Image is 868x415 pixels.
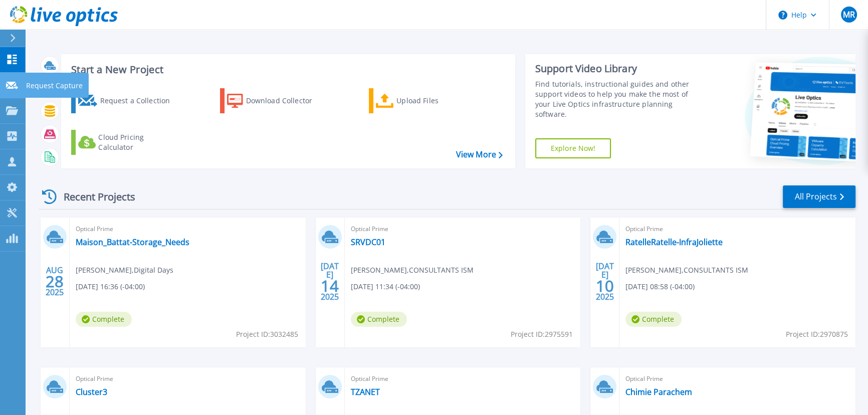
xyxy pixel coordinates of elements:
[76,312,132,327] span: Complete
[625,265,748,276] span: [PERSON_NAME] , CONSULTANTS ISM
[625,387,692,397] a: Chimie Parachem
[76,224,300,235] span: Optical Prime
[76,281,145,292] span: [DATE] 16:36 (-04:00)
[76,237,189,247] a: Maison_Battat-Storage_Needs
[369,88,481,113] a: Upload Files
[351,281,420,292] span: [DATE] 11:34 (-04:00)
[220,88,332,113] a: Download Collector
[351,312,407,327] span: Complete
[98,132,178,152] div: Cloud Pricing Calculator
[71,88,183,113] a: Request a Collection
[535,79,703,119] div: Find tutorials, instructional guides and other support videos to help you make the most of your L...
[321,282,339,290] span: 14
[246,91,326,111] div: Download Collector
[456,150,502,159] a: View More
[596,282,614,290] span: 10
[71,130,183,155] a: Cloud Pricing Calculator
[625,224,849,235] span: Optical Prime
[39,184,149,209] div: Recent Projects
[786,329,848,340] span: Project ID: 2970875
[535,62,703,75] div: Support Video Library
[76,265,173,276] span: [PERSON_NAME] , Digital Days
[842,11,854,19] span: MR
[783,185,855,208] a: All Projects
[625,312,682,327] span: Complete
[236,329,298,340] span: Project ID: 3032485
[76,387,107,397] a: Cluster3
[595,263,614,300] div: [DATE] 2025
[71,64,502,75] h3: Start a New Project
[45,263,64,300] div: AUG 2025
[351,237,385,247] a: SRVDC01
[625,281,695,292] span: [DATE] 08:58 (-04:00)
[625,237,723,247] a: RatelleRatelle-InfraJoliette
[26,73,83,99] p: Request Capture
[351,387,380,397] a: TZANET
[625,373,849,384] span: Optical Prime
[100,91,180,111] div: Request a Collection
[351,265,474,276] span: [PERSON_NAME] , CONSULTANTS ISM
[535,138,611,158] a: Explore Now!
[351,224,575,235] span: Optical Prime
[46,277,64,286] span: 28
[76,373,300,384] span: Optical Prime
[351,373,575,384] span: Optical Prime
[511,329,573,340] span: Project ID: 2975591
[320,263,339,300] div: [DATE] 2025
[396,91,477,111] div: Upload Files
